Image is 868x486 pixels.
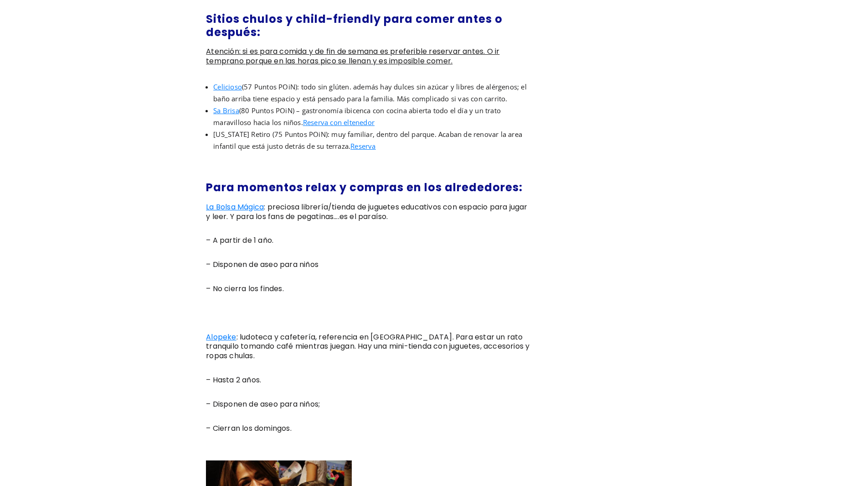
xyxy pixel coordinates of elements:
[206,375,261,385] span: – Hasta 2 años.
[213,130,522,151] span: [US_STATE] Retiro (75 Puntos POiN): muy familiar, dentro del parque. Acaban de renovar la area in...
[213,82,527,103] span: (57 Puntos POiN): todo sin glúten. además hay dulces sin azúcar y libres de alérgenos; el baño ar...
[350,141,375,151] a: Reserva
[206,283,284,294] span: – No cierra los findes.
[213,106,501,127] span: (80 Puntos POiN) – gastronomía ibicenca con cocina abierta todo el día y un trato maravilloso hac...
[206,259,318,270] span: – Disponen de aseo para niños
[206,235,273,246] span: – A partir de 1 año.
[206,423,292,434] span: – Cierran los domingos.
[206,202,264,212] a: La Bolsa Mágica
[206,202,527,222] span: : preciosa librería/tienda de juguetes educativos con espacio para jugar y leer. Y para los fans ...
[213,82,242,91] a: Celicioso
[303,118,375,127] a: Reserva con eltenedor
[206,399,320,409] span: – Disponen de aseo para niños;
[206,11,503,40] strong: Sitios chulos y child-friendly para comer antes o después:
[206,332,529,361] span: : ludoteca y cafetería, referencia en [GEOGRAPHIC_DATA]. Para estar un rato tranquilo tomando caf...
[213,106,239,115] a: Sa Brisa
[206,180,523,195] strong: Para momentos relax y compras en los alrededores:
[206,46,499,66] span: Atención: si es para comida y de fin de semana es preferible reservar antes. O ir temprano porque...
[206,332,236,342] a: Alopeke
